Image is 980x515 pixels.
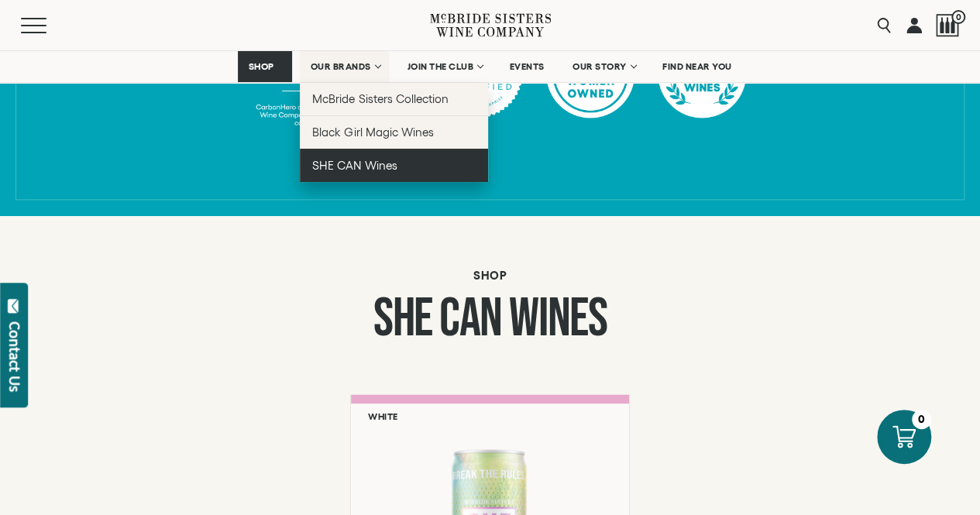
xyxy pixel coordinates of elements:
[397,51,492,82] a: JOIN THE CLUB
[300,115,488,149] a: Black Girl Magic Wines
[368,411,398,421] h6: White
[407,61,473,72] span: JOIN THE CLUB
[300,82,488,115] a: McBride Sisters Collection
[310,61,370,72] span: OUR BRANDS
[573,61,627,72] span: OUR STORY
[652,51,742,82] a: FIND NEAR YOU
[312,159,397,172] span: SHE CAN Wines
[510,61,545,72] span: EVENTS
[312,125,433,139] span: Black Girl Magic Wines
[312,92,449,105] span: McBride Sisters Collection
[21,18,77,33] button: Mobile Menu Trigger
[509,287,607,352] span: wines
[562,51,645,82] a: OUR STORY
[7,321,22,392] div: Contact Us
[248,61,274,72] span: SHOP
[238,51,292,82] a: SHOP
[300,149,488,182] a: SHE CAN Wines
[373,287,432,352] span: she
[300,51,389,82] a: OUR BRANDS
[951,10,965,24] span: 0
[662,61,732,72] span: FIND NEAR YOU
[439,287,502,352] span: can
[500,51,555,82] a: EVENTS
[912,410,931,429] div: 0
